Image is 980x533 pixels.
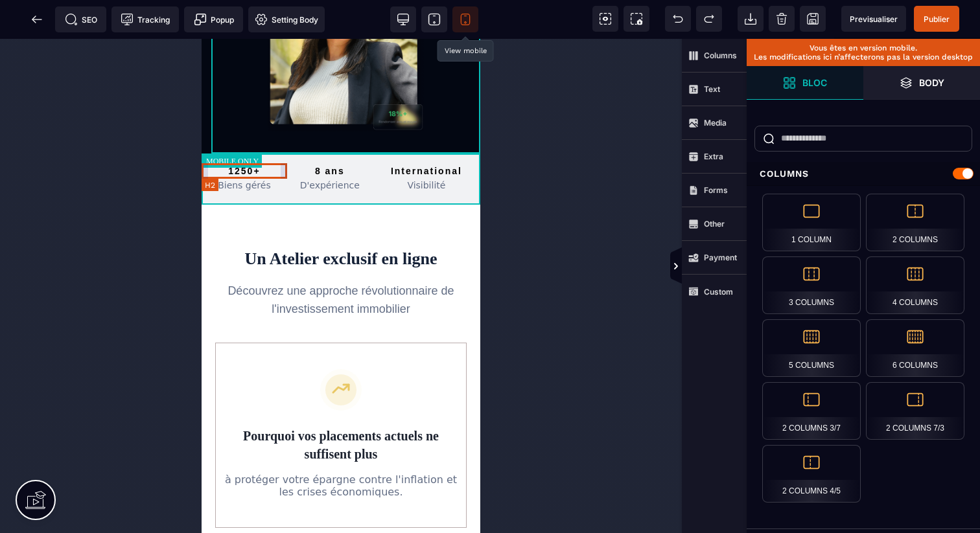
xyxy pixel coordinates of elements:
[171,124,279,140] h2: International
[16,141,69,152] span: Biens gérés
[850,14,898,24] span: Previsualiser
[841,6,906,32] span: Preview
[753,43,974,52] p: Vous êtes en version mobile.
[704,84,720,94] strong: Text
[119,330,160,372] img: 4c63a725c3b304b2c0a5e1a33d73ec16_growth-icon.svg
[704,51,737,60] strong: Columns
[704,287,733,297] strong: Custom
[10,207,269,233] h2: Un Atelier exclusif en ligne
[866,194,964,251] div: 2 Columns
[866,256,964,314] div: 4 Columns
[919,78,944,87] strong: Body
[205,141,244,152] span: Visibilité
[21,388,258,424] h3: Pourquoi vos placements actuels ne suffisent plus
[592,6,618,32] span: View components
[753,52,974,62] p: Les modifications ici n’affecterons pas la version desktop
[747,162,980,186] div: Columns
[866,382,964,440] div: 2 Columns 7/3
[704,152,723,161] strong: Extra
[121,13,170,26] span: Tracking
[86,124,171,140] h2: 8 ans
[924,14,950,24] span: Publier
[21,435,258,459] p: à protéger votre épargne contre l'inflation et les crises économiques.
[762,319,861,377] div: 5 Columns
[762,445,861,503] div: 2 Columns 4/5
[802,78,827,87] strong: Bloc
[624,6,649,32] span: Screenshot
[704,185,728,195] strong: Forms
[863,66,980,100] span: Open Layer Manager
[704,219,725,229] strong: Other
[704,118,727,128] strong: Media
[99,141,158,152] span: D'expérience
[762,382,861,440] div: 2 Columns 3/7
[255,13,318,26] span: Setting Body
[65,13,97,26] span: SEO
[762,256,861,314] div: 3 Columns
[747,66,863,100] span: Open Blocks
[866,319,964,377] div: 6 Columns
[10,243,269,279] p: Découvrez une approche révolutionnaire de l'investissement immobilier
[194,13,234,26] span: Popup
[704,253,737,262] strong: Payment
[762,194,861,251] div: 1 Column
